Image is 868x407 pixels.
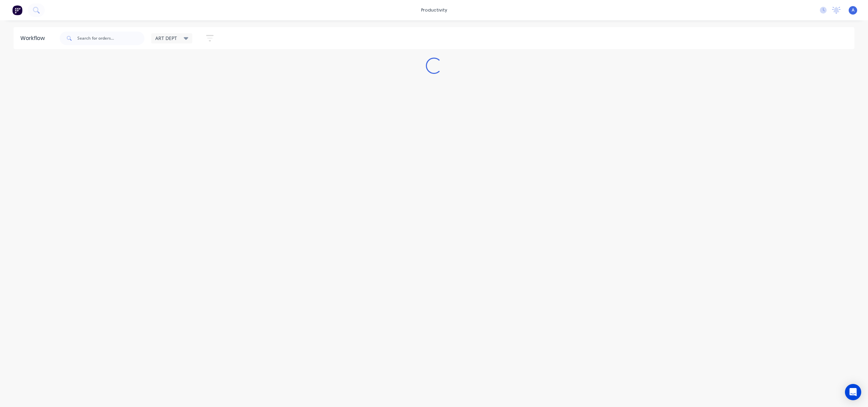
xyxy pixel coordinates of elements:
div: Workflow [20,34,48,42]
div: productivity [418,5,451,15]
input: Search for orders... [77,32,144,45]
img: Factory [12,5,22,15]
span: A [852,7,854,13]
div: Open Intercom Messenger [845,384,861,400]
span: ART DEPT [155,35,177,42]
